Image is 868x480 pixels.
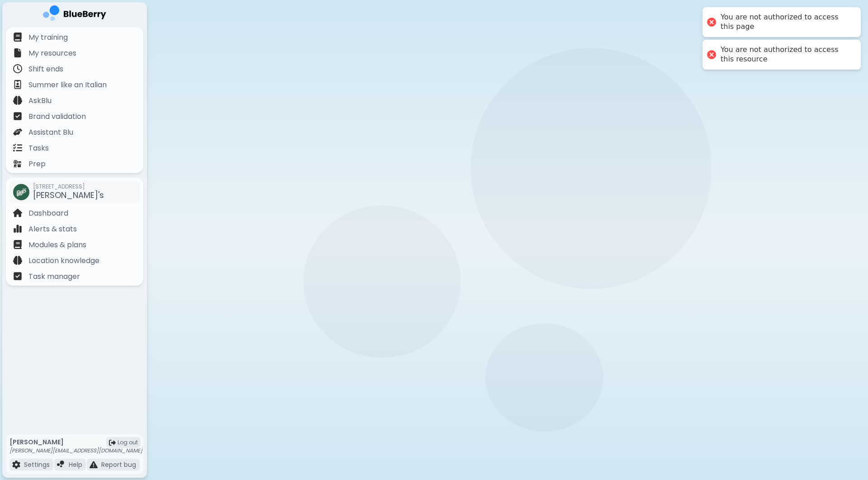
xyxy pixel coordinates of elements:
[28,111,86,122] p: Brand validation
[13,112,22,121] img: file icon
[28,159,46,169] p: Prep
[28,208,68,219] p: Dashboard
[28,224,77,235] p: Alerts & stats
[13,272,22,281] img: file icon
[33,189,104,201] span: [PERSON_NAME]'s
[101,461,136,469] p: Report bug
[9,438,142,446] p: [PERSON_NAME]
[721,45,852,64] div: You are not authorized to access this resource
[13,127,22,136] img: file icon
[13,208,22,217] img: file icon
[13,33,22,42] img: file icon
[721,13,852,32] div: You are not authorized to access this page
[13,64,22,73] img: file icon
[28,64,63,75] p: Shift ends
[118,439,138,446] span: Log out
[69,461,82,469] p: Help
[13,96,22,105] img: file icon
[28,271,80,282] p: Task manager
[13,159,22,168] img: file icon
[28,95,52,106] p: AskBlu
[43,5,106,24] img: company logo
[24,461,50,469] p: Settings
[13,256,22,265] img: file icon
[13,184,29,200] img: company thumbnail
[28,127,73,138] p: Assistant Blu
[13,80,22,89] img: file icon
[13,240,22,249] img: file icon
[9,447,142,454] p: [PERSON_NAME][EMAIL_ADDRESS][DOMAIN_NAME]
[28,80,107,90] p: Summer like an Italian
[28,255,99,266] p: Location knowledge
[13,48,22,57] img: file icon
[28,32,68,43] p: My training
[90,461,98,469] img: file icon
[33,183,104,190] span: [STREET_ADDRESS]
[13,224,22,233] img: file icon
[28,143,49,154] p: Tasks
[28,48,76,59] p: My resources
[13,143,22,152] img: file icon
[57,461,65,469] img: file icon
[109,439,116,446] img: logout
[12,461,20,469] img: file icon
[28,240,86,250] p: Modules & plans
